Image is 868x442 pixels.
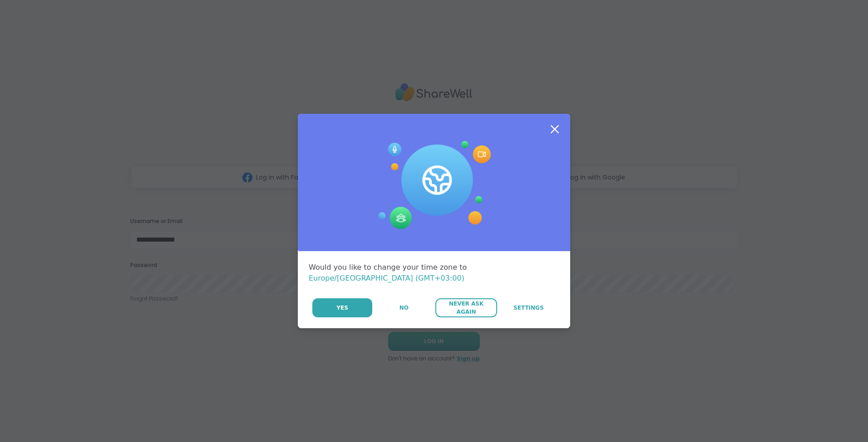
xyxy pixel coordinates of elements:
[373,298,434,317] button: No
[513,304,544,312] span: Settings
[309,274,464,282] span: Europe/[GEOGRAPHIC_DATA] (GMT+03:00)
[336,304,348,312] span: Yes
[377,141,491,230] img: Session Experience
[309,262,559,284] div: Would you like to change your time zone to
[399,304,409,312] span: No
[435,298,497,317] button: Never Ask Again
[498,298,559,317] a: Settings
[312,298,372,317] button: Yes
[440,300,492,316] span: Never Ask Again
